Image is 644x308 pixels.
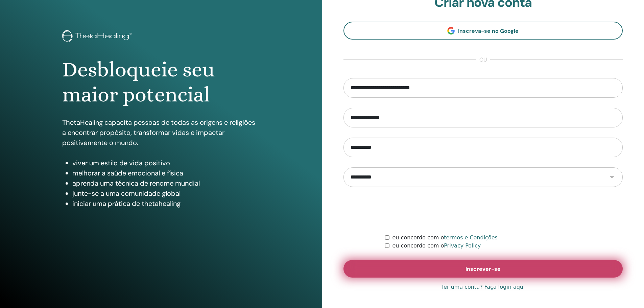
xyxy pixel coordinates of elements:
h1: Desbloqueie seu maior potencial [62,57,260,108]
span: Inscreva-se no Google [458,27,519,34]
p: ThetaHealing capacita pessoas de todas as origens e religiões a encontrar propósito, transformar ... [62,117,260,148]
label: eu concordo com o [392,242,481,250]
a: termos e Condições [444,234,498,241]
span: ou [476,56,490,64]
li: junte-se a uma comunidade global [72,188,260,198]
li: aprenda uma técnica de renome mundial [72,178,260,188]
a: Inscreva-se no Google [343,22,623,40]
a: Privacy Policy [444,242,481,249]
span: Inscrever-se [466,265,501,273]
label: eu concordo com o [392,234,497,242]
button: Inscrever-se [343,260,623,278]
li: iniciar uma prática de thetahealing [72,198,260,209]
a: Ter uma conta? Faça login aqui [441,283,525,291]
iframe: reCAPTCHA [432,197,534,223]
li: melhorar a saúde emocional e física [72,168,260,178]
li: viver um estilo de vida positivo [72,158,260,168]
